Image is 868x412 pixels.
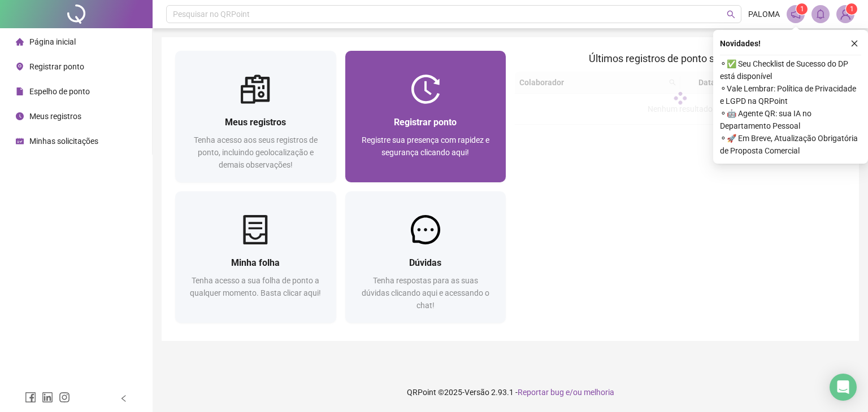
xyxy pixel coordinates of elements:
[175,51,336,182] a: Meus registrosTenha acesso aos seus registros de ponto, incluindo geolocalização e demais observa...
[720,107,861,132] span: ⚬ 🤖 Agente QR: sua IA no Departamento Pessoal
[720,132,861,157] span: ⚬ 🚀 Em Breve, Atualização Obrigatória de Proposta Comercial
[748,8,780,20] span: PALOMA
[815,9,826,19] span: bell
[837,6,854,23] img: 79004
[16,38,24,46] span: home
[29,37,76,46] span: Página inicial
[796,3,808,15] sup: 1
[153,372,868,412] footer: QRPoint © 2025 - 2.93.1 -
[225,117,286,128] span: Meus registros
[29,87,90,96] span: Espelho de ponto
[465,388,489,397] span: Versão
[409,257,441,268] span: Dúvidas
[345,51,506,182] a: Registrar pontoRegistre sua presença com rapidez e segurança clicando aqui!
[29,112,81,121] span: Meus registros
[190,276,321,297] span: Tenha acesso a sua folha de ponto a qualquer momento. Basta clicar aqui!
[830,374,857,401] div: Open Intercom Messenger
[720,58,861,82] span: ⚬ ✅ Seu Checklist de Sucesso do DP está disponível
[846,3,857,15] sup: Atualize o seu contato no menu Meus Dados
[850,40,858,47] span: close
[120,395,128,402] span: left
[362,135,489,157] span: Registre sua presença com rapidez e segurança clicando aqui!
[800,5,804,13] span: 1
[16,137,24,145] span: schedule
[29,137,98,146] span: Minhas solicitações
[518,388,614,397] span: Reportar bug e/ou melhoria
[345,191,506,323] a: DúvidasTenha respostas para as suas dúvidas clicando aqui e acessando o chat!
[720,82,861,107] span: ⚬ Vale Lembrar: Política de Privacidade e LGPD na QRPoint
[42,392,53,403] span: linkedin
[727,10,735,19] span: search
[25,392,36,403] span: facebook
[850,5,854,13] span: 1
[29,62,84,71] span: Registrar ponto
[194,135,318,169] span: Tenha acesso aos seus registros de ponto, incluindo geolocalização e demais observações!
[231,257,280,268] span: Minha folha
[59,392,70,403] span: instagram
[791,9,801,19] span: notification
[175,191,336,323] a: Minha folhaTenha acesso a sua folha de ponto a qualquer momento. Basta clicar aqui!
[362,276,489,310] span: Tenha respostas para as suas dúvidas clicando aqui e acessando o chat!
[16,87,24,95] span: file
[16,63,24,71] span: environment
[589,52,771,64] span: Últimos registros de ponto sincronizados
[16,112,24,120] span: clock-circle
[394,117,457,128] span: Registrar ponto
[720,37,761,50] span: Novidades !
